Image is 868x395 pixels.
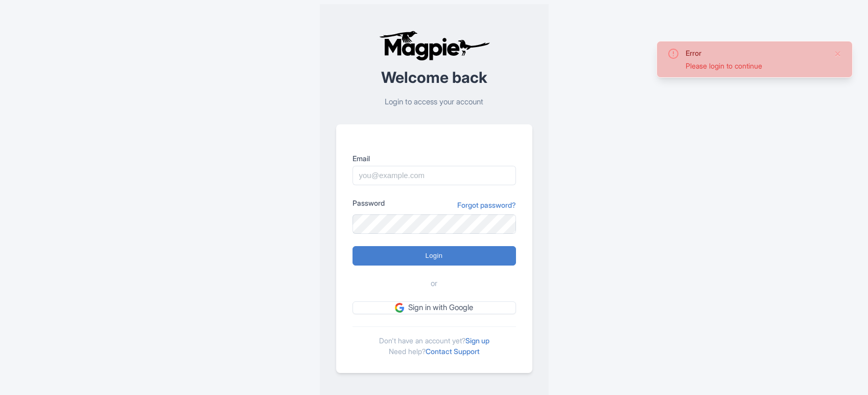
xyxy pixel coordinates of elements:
a: Sign in with Google [353,301,516,314]
input: you@example.com [353,166,516,185]
a: Sign up [465,336,489,345]
div: Please login to continue [686,60,826,71]
label: Password [353,198,385,208]
div: Error [686,48,826,58]
div: Don't have an account yet? Need help? [353,326,516,357]
label: Email [353,153,516,164]
h2: Welcome back [336,69,532,86]
a: Contact Support [426,347,480,356]
a: Forgot password? [457,200,516,210]
img: logo-ab69f6fb50320c5b225c76a69d11143b.png [377,30,491,61]
p: Login to access your account [336,96,532,108]
img: google.svg [395,303,404,312]
button: Close [834,48,842,60]
span: or [431,278,437,290]
input: Login [353,246,516,266]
